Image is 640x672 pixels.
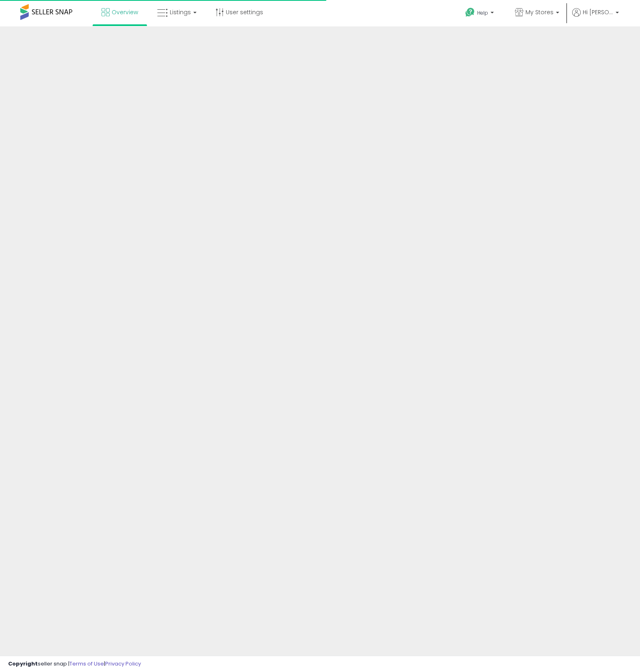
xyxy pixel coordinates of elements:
span: My Stores [525,8,554,16]
a: Help [459,1,502,26]
span: Listings [170,8,191,16]
span: Overview [112,8,138,16]
a: Hi [PERSON_NAME] [572,8,619,26]
i: Get Help [465,7,475,17]
span: Help [477,9,488,16]
span: Hi [PERSON_NAME] [583,8,613,16]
